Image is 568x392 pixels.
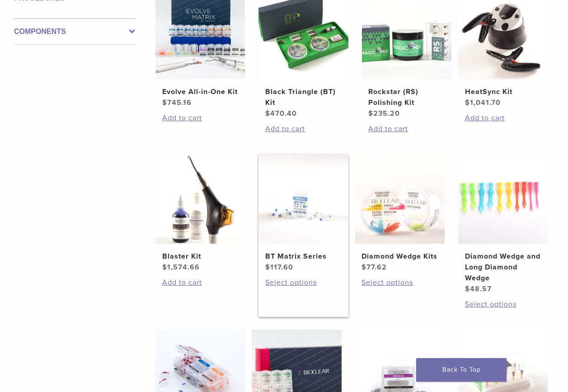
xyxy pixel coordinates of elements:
span: $ [265,109,270,118]
bdi: 48.57 [465,284,492,293]
bdi: 117.60 [265,263,293,272]
span: $ [361,263,366,272]
h2: BT Matrix Series [265,251,341,262]
img: BT Matrix Series [258,154,348,244]
a: Add to cart: “Evolve All-in-One Kit” [162,113,238,123]
a: Select options for “Diamond Wedge and Long Diamond Wedge” [465,299,541,310]
a: Add to cart: “HeatSync Kit” [465,113,541,123]
a: Add to cart: “Blaster Kit” [162,277,238,288]
h2: Diamond Wedge and Long Diamond Wedge [465,251,541,283]
h2: Blaster Kit [162,251,238,262]
bdi: 1,041.70 [465,98,501,107]
img: Diamond Wedge Kits [355,154,445,244]
bdi: 1,574.66 [162,263,200,272]
span: $ [265,263,270,272]
h2: Rockstar (RS) Polishing Kit [368,86,444,108]
a: Back To Top [416,358,507,382]
bdi: 745.16 [162,98,192,107]
span: $ [465,98,470,107]
a: Diamond Wedge and Long Diamond WedgeDiamond Wedge and Long Diamond Wedge $48.57 [458,154,548,294]
a: Diamond Wedge KitsDiamond Wedge Kits $77.62 [355,154,445,273]
img: Blaster Kit [155,154,245,244]
bdi: 470.40 [265,109,297,118]
a: Select options for “BT Matrix Series” [265,277,341,288]
a: Select options for “Diamond Wedge Kits” [361,277,437,288]
a: Add to cart: “Black Triangle (BT) Kit” [265,123,341,134]
span: $ [162,263,167,272]
span: $ [162,98,167,107]
img: Diamond Wedge and Long Diamond Wedge [458,154,548,244]
bdi: 235.20 [368,109,400,118]
h2: Black Triangle (BT) Kit [265,86,341,108]
h2: Evolve All-in-One Kit [162,86,238,97]
h2: Diamond Wedge Kits [361,251,437,262]
a: BT Matrix SeriesBT Matrix Series $117.60 [258,154,348,273]
bdi: 77.62 [361,263,387,272]
a: Blaster KitBlaster Kit $1,574.66 [155,154,245,273]
h2: HeatSync Kit [465,86,541,97]
label: Components [14,26,135,37]
a: Add to cart: “Rockstar (RS) Polishing Kit” [368,123,444,134]
span: $ [465,284,470,293]
span: $ [368,109,373,118]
